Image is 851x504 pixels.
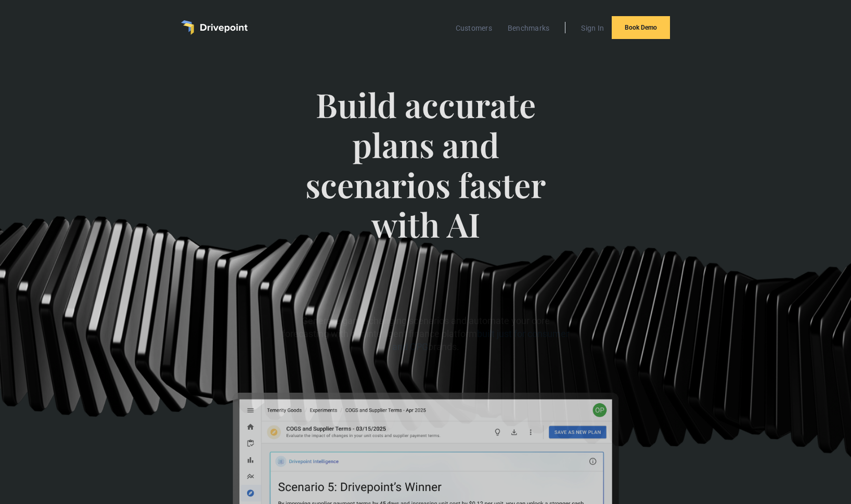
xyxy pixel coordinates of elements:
[360,321,418,351] a: Watch Tour
[612,16,670,39] a: Book Demo
[450,21,497,35] a: Customers
[181,20,248,35] a: home
[502,21,555,35] a: Benchmarks
[426,322,491,350] a: Book Demo
[280,314,571,354] p: Generate game-changing scenarios and automate your core forecasting with our intelligent finance ...
[576,21,609,35] a: Sign In
[280,85,571,265] span: Build accurate plans and scenarios faster with AI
